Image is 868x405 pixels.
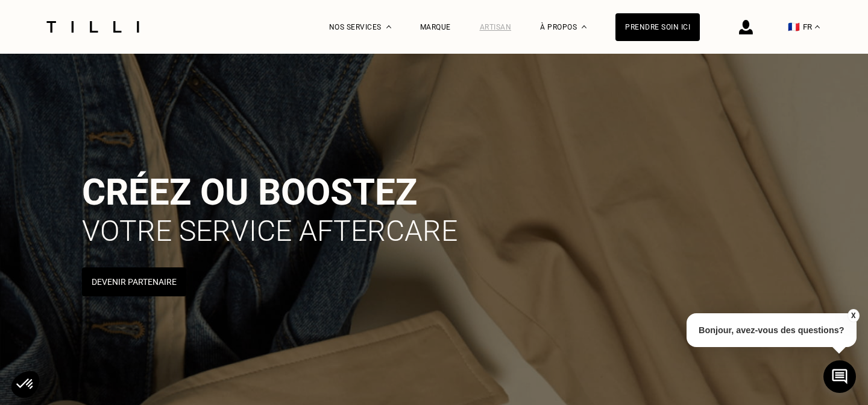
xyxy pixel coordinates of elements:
[82,171,417,214] span: Créez ou boostez
[82,267,186,296] button: Devenir Partenaire
[420,23,451,31] a: Marque
[788,21,800,33] span: 🇫🇷
[847,309,859,322] button: X
[386,25,391,28] img: Menu déroulant
[615,13,700,41] a: Prendre soin ici
[582,25,587,28] img: Menu déroulant à propos
[739,20,753,34] img: icône connexion
[42,21,143,33] img: Logo du service de couturière Tilli
[480,23,512,31] a: Artisan
[815,25,820,28] img: menu déroulant
[687,313,857,347] p: Bonjour, avez-vous des questions?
